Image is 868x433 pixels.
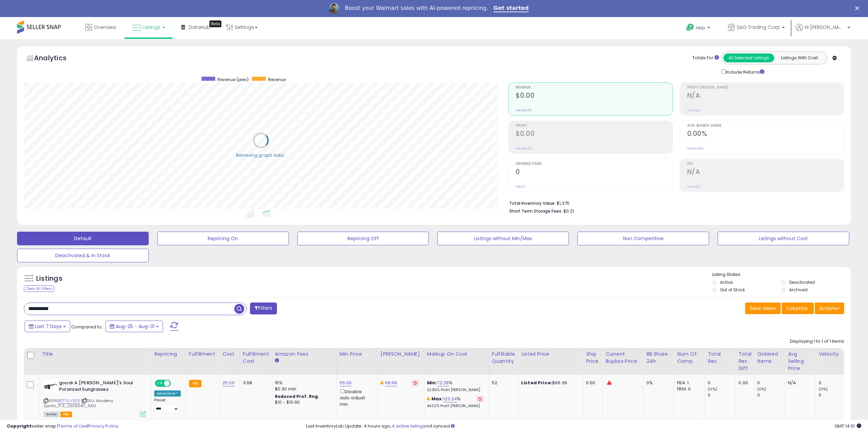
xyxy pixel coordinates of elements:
b: goodr A [PERSON_NAME]'s Soul Polarized Sunglasses [59,380,142,394]
div: Fulfillment [189,351,217,358]
div: Min Price [340,351,375,358]
button: Default [17,232,149,245]
img: 31ZOFv0x8pL._SL40_.jpg [44,380,57,393]
a: B07TLLY3DS [58,398,80,404]
small: Amazon Fees. [275,358,279,364]
small: (0%) [757,386,767,392]
div: Total Rev. Diff. [738,351,751,372]
i: Get Help [686,23,694,32]
span: FBA [60,412,72,417]
div: Velocity [819,351,843,358]
span: Revenue [516,86,672,90]
div: % [427,396,484,408]
button: Filters [250,303,277,314]
span: Help [696,25,705,31]
span: $0.21 [563,208,574,214]
th: The percentage added to the cost of goods (COGS) that forms the calculator for Min & Max prices. [424,348,489,375]
a: Hi [PERSON_NAME] [796,24,850,39]
div: 0 [708,380,735,386]
div: FBA: 1 [677,380,700,386]
label: Archived [789,287,808,293]
a: 55.00 [340,380,352,386]
div: 15% [275,380,332,386]
small: (0%) [819,386,828,392]
span: Avg. Buybox Share [687,124,844,128]
span: Profit [516,124,672,128]
span: Overview [94,24,116,31]
h2: 0 [516,168,672,177]
b: Total Inventory Value: [509,200,556,206]
span: Columns [786,305,808,312]
li: $1,375 [509,199,839,207]
a: Help [681,18,717,39]
div: Cost [222,351,237,358]
b: Min: [427,380,437,386]
div: 3.68 [243,380,267,386]
div: Ordered Items [757,351,782,365]
a: 72.28 [437,380,449,386]
h2: N/A [687,168,844,177]
p: Listing States: [712,272,851,278]
div: seller snap | | [7,423,118,430]
span: DataHub [189,24,210,31]
button: Repricing On [157,232,289,245]
span: Last 7 Days [35,323,62,330]
small: Prev: 0.00% [687,146,704,151]
button: Listings without Min/Max [437,232,569,245]
div: N/A [788,380,810,386]
div: FBM: 0 [677,386,700,392]
b: Listed Price: [521,380,552,386]
span: OFF [170,381,181,386]
h5: Listings [36,274,62,283]
span: | SKU: Academy Sports_17.5_20250417_650 [44,398,113,408]
div: Num of Comp. [677,351,702,365]
a: Overview [80,17,121,37]
div: 0% [646,380,669,386]
div: $0.30 min [275,386,332,392]
span: All listings currently available for purchase on Amazon [44,412,59,417]
small: Prev: N/A [687,185,701,189]
small: Prev: $0.00 [516,108,532,112]
div: Listed Price [521,351,580,358]
div: Clear All Filters [24,285,54,292]
div: Title [42,351,148,358]
div: Fulfillment Cost [243,351,269,365]
div: Disable auto adjust min [340,388,372,407]
button: Listings With Cost [774,53,825,62]
div: 0.00 [586,380,597,386]
span: Listings [143,24,160,31]
img: Profile image for Adrian [328,3,339,14]
div: 0 [819,380,846,386]
div: 52 [492,380,513,386]
div: [PERSON_NAME] [381,351,421,358]
span: ROI [687,162,844,166]
span: Aug-25 - Aug-31 [116,323,155,330]
div: Totals For [692,55,719,61]
div: 0 [757,380,785,386]
a: SAG Trading Corp [723,17,790,39]
div: 0 [819,392,846,398]
h2: 0.00% [687,130,844,139]
div: Last InventoryLab Update: 4 hours ago, not synced. [306,423,861,430]
div: Include Returns [716,68,773,76]
a: Settings [221,17,263,37]
b: Reduced Prof. Rng. [275,393,320,399]
div: Amazon AI * [154,390,181,397]
div: Boost your Walmart sales with AI-powered repricing. [345,5,488,12]
span: 2025-09-8 14:01 GMT [835,423,861,429]
button: Non Competitive [577,232,709,245]
a: Privacy Policy [88,423,118,429]
div: Retrieving graph data.. [236,152,286,158]
a: DataHub [176,17,215,37]
div: $66.06 [521,380,578,386]
h2: $0.00 [516,92,672,101]
button: Columns [782,303,814,314]
strong: Copyright [7,423,32,429]
div: Close [855,6,862,10]
div: Preset: [154,398,181,413]
div: Displaying 1 to 1 of 1 items [790,338,844,345]
div: 0 [708,392,735,398]
span: SAG Trading Corp [737,24,780,31]
a: 69.99 [385,380,397,386]
button: Deactivated & In Stock [17,249,149,262]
